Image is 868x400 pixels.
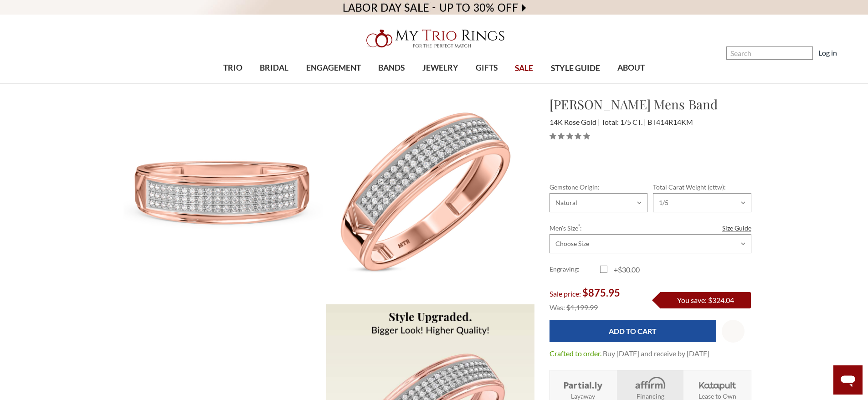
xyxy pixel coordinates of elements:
label: +$30.00 [600,264,651,275]
button: submenu toggle [270,83,279,84]
span: BT414R14KM [647,118,693,126]
a: SALE [506,54,542,83]
img: Layaway [562,376,604,391]
label: Total Carat Weight (cttw): [653,182,751,192]
button: submenu toggle [329,83,338,84]
button: submenu toggle [387,83,396,84]
span: You save: $324.04 [677,296,734,304]
a: Log in [818,47,837,58]
img: Photo of Gracie 1/5 ct tw. Diamond Mens Band 14K Rose Gold [BT414RM] [326,95,534,303]
img: Katapult [696,376,739,391]
span: BANDS [378,62,405,74]
a: My Trio Rings [252,24,616,53]
span: SALE [515,62,533,74]
button: submenu toggle [482,83,491,84]
span: TRIO [223,62,242,74]
span: $875.95 [582,287,620,299]
span: STYLE GUIDE [551,62,600,74]
img: My Trio Rings [361,24,507,53]
span: 14K Rose Gold [550,118,600,126]
span: JEWELRY [422,62,458,74]
button: submenu toggle [228,83,237,84]
span: GIFTS [476,62,498,74]
input: Search [726,46,813,60]
svg: cart.cart_preview [842,49,852,58]
label: Engraving: [550,264,600,275]
a: TRIO [215,53,251,83]
span: BRIDAL [260,62,288,74]
a: GIFTS [467,53,506,83]
span: Total: 1/5 CT. [601,118,646,126]
button: submenu toggle [436,83,445,84]
input: Add to Cart [550,320,716,342]
a: STYLE GUIDE [542,54,608,83]
label: Gemstone Origin: [550,182,647,192]
a: JEWELRY [413,53,467,83]
a: ABOUT [609,53,653,83]
span: $1,199.99 [566,303,598,312]
a: Cart with 0 items [842,47,857,58]
dt: Crafted to order. [550,348,601,359]
button: submenu toggle [627,83,636,84]
a: Wish Lists [722,320,745,343]
span: Sale price: [550,289,581,298]
dd: Buy [DATE] and receive by [DATE] [603,348,709,359]
a: ENGAGEMENT [298,53,370,83]
svg: Wish Lists [727,297,739,365]
img: Photo of Gracie 1/5 ct tw. Diamond Mens Band 14K Rose Gold [BT414RM] [118,95,326,303]
span: ENGAGEMENT [306,62,361,74]
h1: [PERSON_NAME] Mens Band [550,95,751,114]
a: Size Guide [722,223,751,233]
span: ABOUT [617,62,645,74]
span: Was: [550,303,565,312]
a: BRIDAL [251,53,297,83]
label: Men's Size : [550,223,751,233]
a: BANDS [370,53,413,83]
img: Affirm [629,376,671,391]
